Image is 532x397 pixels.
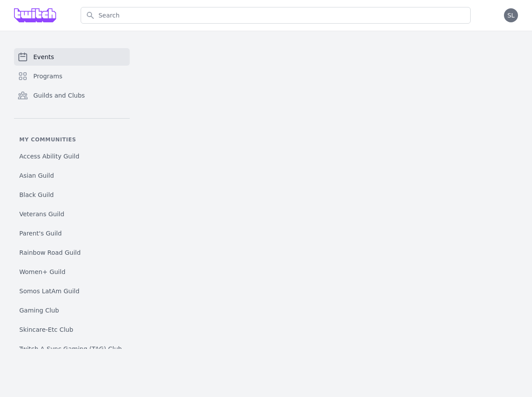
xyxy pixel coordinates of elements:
button: SL [504,8,518,22]
input: Search [81,7,471,24]
span: Gaming Club [19,306,59,315]
span: Women+ Guild [19,267,65,276]
span: Guilds and Clubs [33,91,85,100]
span: Events [33,53,54,61]
a: Parent's Guild [14,225,130,241]
a: Veterans Guild [14,206,130,222]
span: Programs [33,72,62,81]
span: Access Ability Guild [19,152,79,161]
span: Twitch A-Sync Gaming (TAG) Club [19,344,122,353]
a: Skincare-Etc Club [14,322,130,337]
a: Access Ability Guild [14,148,130,164]
a: Somos LatAm Guild [14,283,130,299]
span: Somos LatAm Guild [19,287,79,295]
a: Women+ Guild [14,264,130,280]
nav: Sidebar [14,48,130,349]
a: Gaming Club [14,302,130,318]
span: Veterans Guild [19,210,64,218]
a: Black Guild [14,187,130,203]
p: My communities [14,136,130,143]
a: Events [14,48,130,66]
span: Asian Guild [19,171,54,180]
span: SL [507,12,515,18]
a: Asian Guild [14,168,130,183]
img: Grove [14,8,56,22]
span: Parent's Guild [19,229,62,238]
span: Black Guild [19,190,54,199]
span: Rainbow Road Guild [19,248,81,257]
a: Programs [14,67,130,85]
a: Twitch A-Sync Gaming (TAG) Club [14,341,130,357]
a: Rainbow Road Guild [14,245,130,260]
span: Skincare-Etc Club [19,325,73,334]
a: Guilds and Clubs [14,87,130,104]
